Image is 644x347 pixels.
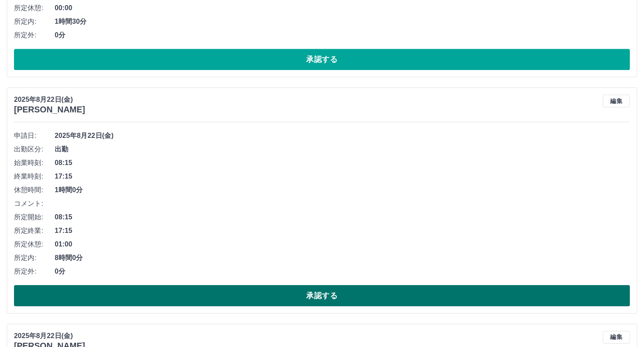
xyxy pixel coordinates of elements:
[55,239,630,249] span: 01:00
[14,239,55,249] span: 所定休憩:
[55,144,630,154] span: 出勤
[14,158,55,168] span: 始業時刻:
[14,226,55,236] span: 所定終業:
[55,266,630,277] span: 0分
[14,3,55,13] span: 所定休憩:
[14,144,55,154] span: 出勤区分:
[55,226,630,236] span: 17:15
[14,285,630,306] button: 承認する
[55,212,630,222] span: 08:15
[55,17,630,27] span: 1時間30分
[14,49,630,70] button: 承認する
[603,95,630,107] button: 編集
[55,171,630,182] span: 17:15
[55,131,630,141] span: 2025年8月22日(金)
[55,3,630,13] span: 00:00
[14,199,55,209] span: コメント:
[14,212,55,222] span: 所定開始:
[14,266,55,277] span: 所定外:
[55,185,630,195] span: 1時間0分
[55,30,630,40] span: 0分
[14,131,55,141] span: 申請日:
[14,185,55,195] span: 休憩時間:
[14,331,85,341] p: 2025年8月22日(金)
[55,158,630,168] span: 08:15
[14,171,55,182] span: 終業時刻:
[603,331,630,344] button: 編集
[14,30,55,40] span: 所定外:
[14,253,55,263] span: 所定内:
[14,95,85,105] p: 2025年8月22日(金)
[14,105,85,115] h3: [PERSON_NAME]
[55,253,630,263] span: 8時間0分
[14,17,55,27] span: 所定内:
